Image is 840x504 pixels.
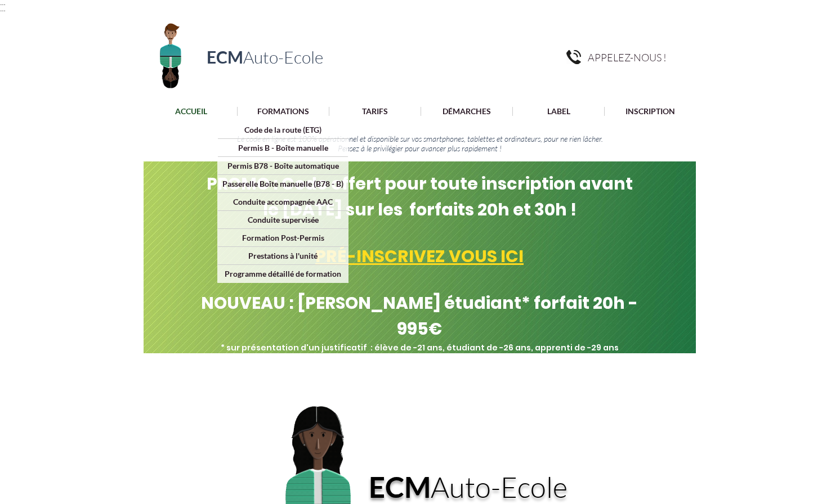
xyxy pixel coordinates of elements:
[252,107,315,116] p: FORMATIONS
[218,246,348,264] a: Prestations à l'unité
[144,106,696,116] nav: Site
[244,211,323,228] p: Conduite supervisée
[356,107,394,116] p: TARIFS
[207,47,243,67] span: ECM
[221,265,345,282] p: Programme détaillé de formation
[224,157,343,174] p: Permis B78 - Boîte automatique
[218,138,348,156] a: Permis B - Boîte manuelle
[329,107,421,116] a: TARIFS
[144,161,696,361] img: Fond vert dégradé
[207,172,633,222] span: PROMO : Code offert pour toute inscription avant le [DATE] sur les forfaits 20h et 30h !
[218,175,347,192] p: Passerelle Boîte manuelle (B78 - B)
[604,107,696,116] a: INSCRIPTION
[338,143,502,153] span: Pensez à le privilégier pour avancer plus rapidement !
[431,469,568,504] span: Auto-Ecole
[207,47,323,67] a: ECMAuto-Ecole
[588,51,667,64] span: APPELEZ-NOUS !
[234,139,332,156] p: Permis B - Boîte manuelle
[437,107,497,116] p: DÉMARCHES
[244,247,321,264] p: Prestations à l'unité
[218,264,348,282] a: Programme détaillé de formation
[315,244,524,268] span: PRÉ-INSCRIVEZ VOUS ICI
[229,193,337,210] p: Conduite accompagnée AAC
[237,107,329,116] a: FORMATIONS
[620,107,681,116] p: INSCRIPTION
[369,470,431,504] a: ECM
[512,107,604,116] a: LABEL
[169,107,213,116] p: ACCUEIL
[218,210,348,228] a: Conduite supervisée
[566,50,581,64] img: pngegg.png
[588,50,677,64] a: APPELEZ-NOUS !
[144,16,197,92] img: Logo ECM en-tête.png
[201,291,638,341] span: NOUVEAU : [PERSON_NAME] étudiant* forfait 20h - 995€
[237,134,603,143] span: Le code en ligne est 100% opérationnel et disponible sur vos smartphones, tablettes et ordinateur...
[218,174,348,192] a: Passerelle Boîte manuelle (B78 - B)
[421,107,512,116] a: DÉMARCHES
[243,47,323,67] span: Auto-Ecole
[787,451,840,504] iframe: Wix Chat
[221,342,619,353] span: * sur présentation d'un justificatif : élève de -21 ans, étudiant de -26 ans, apprenti de -29 ans
[542,107,576,116] p: LABEL
[238,229,328,246] p: Formation Post-Permis
[315,245,524,266] a: PRÉ-INSCRIVEZ VOUS ICI
[218,156,348,174] a: Permis B78 - Boîte automatique
[218,192,348,210] a: Conduite accompagnée AAC
[145,107,237,116] a: ACCUEIL
[218,228,348,246] a: Formation Post-Permis
[218,121,348,138] a: Code de la route (ETG)
[240,121,325,138] p: Code de la route (ETG)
